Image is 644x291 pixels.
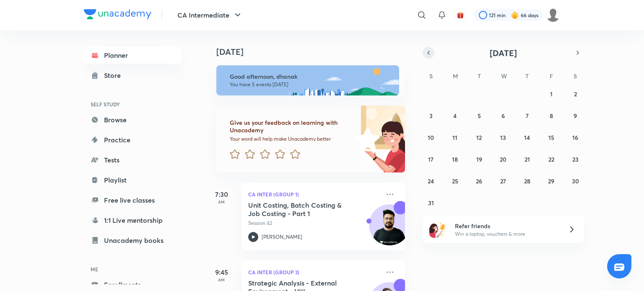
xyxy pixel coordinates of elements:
[424,174,438,188] button: August 24, 2025
[369,209,410,249] img: Avatar
[501,72,507,80] abbr: Wednesday
[84,67,181,84] a: Store
[248,189,380,199] p: CA Inter (Group 1)
[424,131,438,144] button: August 10, 2025
[428,155,434,163] abbr: August 17, 2025
[453,72,458,80] abbr: Monday
[526,112,529,120] abbr: August 7, 2025
[248,267,380,277] p: CA Inter (Group 2)
[500,177,506,185] abbr: August 27, 2025
[548,155,554,163] abbr: August 22, 2025
[455,221,558,230] h6: Refer friends
[550,112,553,120] abbr: August 8, 2025
[525,155,530,163] abbr: August 21, 2025
[478,72,481,80] abbr: Tuesday
[429,221,446,238] img: referral
[429,112,433,120] abbr: August 3, 2025
[104,70,126,80] div: Store
[248,201,353,218] h5: Unit Costing, Batch Costing & Job Costing - Part 1
[548,177,554,185] abbr: August 29, 2025
[452,177,458,185] abbr: August 25, 2025
[448,109,462,122] button: August 4, 2025
[429,72,433,80] abbr: Sunday
[424,109,438,122] button: August 3, 2025
[520,131,534,144] button: August 14, 2025
[572,177,579,185] abbr: August 30, 2025
[496,174,510,188] button: August 27, 2025
[574,90,577,98] abbr: August 2, 2025
[545,109,558,122] button: August 8, 2025
[172,7,248,23] button: CA Intermediate
[205,199,238,204] p: AM
[454,8,467,22] button: avatar
[572,155,579,163] abbr: August 23, 2025
[478,112,481,120] abbr: August 5, 2025
[84,9,151,21] a: Company Logo
[496,131,510,144] button: August 13, 2025
[524,177,530,185] abbr: August 28, 2025
[424,196,438,209] button: August 31, 2025
[546,8,560,22] img: dhanak
[569,131,582,144] button: August 16, 2025
[448,152,462,166] button: August 18, 2025
[520,109,534,122] button: August 7, 2025
[548,134,554,142] abbr: August 15, 2025
[457,11,464,19] img: avatar
[500,134,506,142] abbr: August 13, 2025
[455,230,558,238] p: Win a laptop, vouchers & more
[84,131,181,148] a: Practice
[550,72,553,80] abbr: Friday
[490,47,517,59] span: [DATE]
[428,134,434,142] abbr: August 10, 2025
[473,109,486,122] button: August 5, 2025
[84,97,181,111] h6: SELF STUDY
[501,112,505,120] abbr: August 6, 2025
[545,87,558,100] button: August 1, 2025
[476,155,482,163] abbr: August 19, 2025
[524,134,530,142] abbr: August 14, 2025
[452,155,458,163] abbr: August 18, 2025
[205,267,238,277] h5: 9:45
[84,9,151,19] img: Company Logo
[476,177,482,185] abbr: August 26, 2025
[84,212,181,229] a: 1:1 Live mentorship
[84,192,181,209] a: Free live classes
[434,47,572,59] button: [DATE]
[574,72,577,80] abbr: Saturday
[476,134,482,142] abbr: August 12, 2025
[205,189,238,199] h5: 7:30
[525,72,529,80] abbr: Thursday
[550,90,553,98] abbr: August 1, 2025
[496,152,510,166] button: August 20, 2025
[473,131,486,144] button: August 12, 2025
[216,65,399,95] img: afternoon
[230,119,352,134] h6: Give us your feedback on learning with Unacademy
[216,47,413,57] h4: [DATE]
[230,73,392,80] h6: Good afternoon, dhanak
[496,109,510,122] button: August 6, 2025
[84,111,181,128] a: Browse
[453,112,457,120] abbr: August 4, 2025
[520,152,534,166] button: August 21, 2025
[84,152,181,168] a: Tests
[569,174,582,188] button: August 30, 2025
[428,199,434,207] abbr: August 31, 2025
[574,112,577,120] abbr: August 9, 2025
[448,174,462,188] button: August 25, 2025
[572,134,578,142] abbr: August 16, 2025
[473,174,486,188] button: August 26, 2025
[84,232,181,249] a: Unacademy books
[262,233,302,241] p: [PERSON_NAME]
[545,131,558,144] button: August 15, 2025
[452,134,457,142] abbr: August 11, 2025
[327,106,405,173] img: feedback_image
[205,277,238,282] p: AM
[569,87,582,100] button: August 2, 2025
[84,47,181,64] a: Planner
[84,262,181,276] h6: ME
[448,131,462,144] button: August 11, 2025
[424,152,438,166] button: August 17, 2025
[569,152,582,166] button: August 23, 2025
[428,177,434,185] abbr: August 24, 2025
[230,81,392,88] p: You have 5 events [DATE]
